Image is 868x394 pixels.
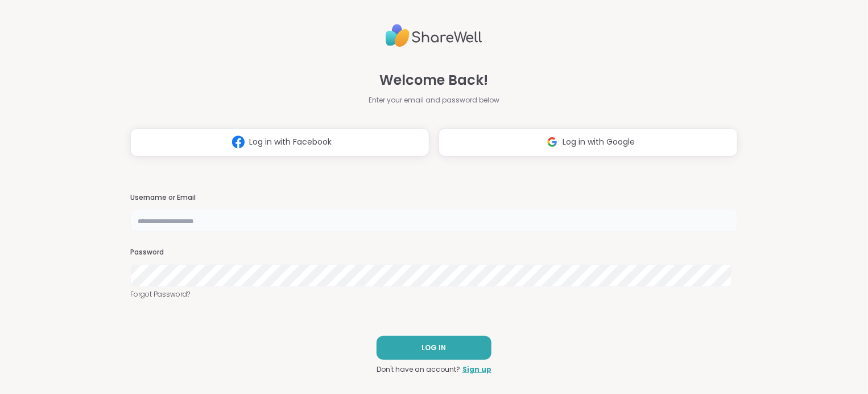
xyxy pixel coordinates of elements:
[369,95,499,105] span: Enter your email and password below
[249,136,332,148] span: Log in with Facebook
[563,136,635,148] span: Log in with Google
[130,248,738,257] h3: Password
[422,343,447,353] span: LOG IN
[462,364,491,375] a: Sign up
[130,193,738,203] h3: Username or Email
[130,289,738,299] a: Forgot Password?
[542,132,563,153] img: ShareWell Logomark
[380,70,489,91] span: Welcome Back!
[439,128,738,157] button: Log in with Google
[377,336,491,360] button: LOG IN
[386,19,482,52] img: ShareWell Logo
[130,128,429,157] button: Log in with Facebook
[228,132,249,153] img: ShareWell Logomark
[377,364,460,375] span: Don't have an account?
